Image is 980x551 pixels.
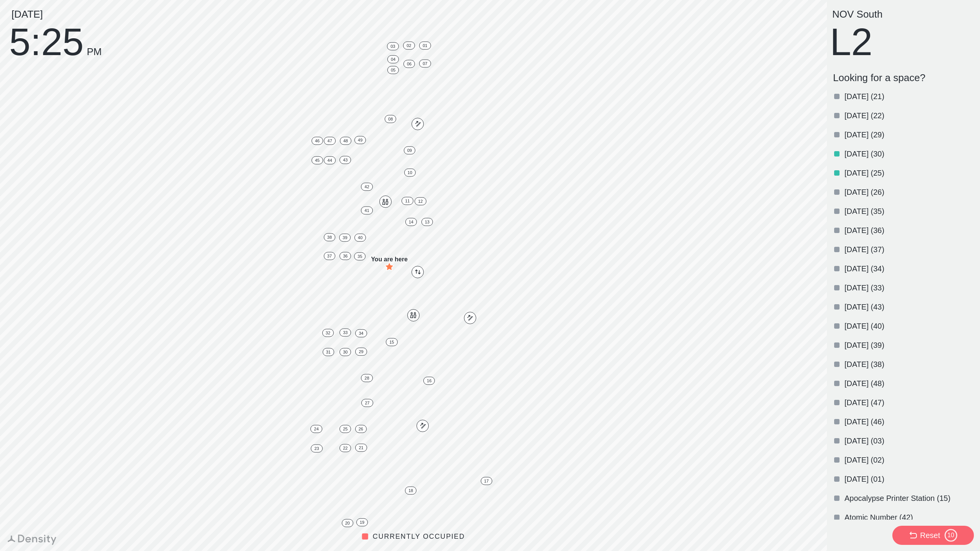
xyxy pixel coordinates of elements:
[844,340,972,350] p: [DATE] (39)
[844,263,972,274] p: [DATE] (34)
[920,530,940,541] div: Reset
[844,110,972,121] p: [DATE] (22)
[844,91,972,102] p: [DATE] (21)
[844,321,972,331] p: [DATE] (40)
[844,455,972,465] p: [DATE] (02)
[944,531,958,539] div: 10
[844,493,972,504] p: Apocalypse Printer Station (15)
[844,512,972,523] p: Atomic Number (42)
[844,378,972,389] p: [DATE] (48)
[844,302,972,312] p: [DATE] (43)
[844,206,972,217] p: [DATE] (35)
[892,526,974,545] button: Reset10
[844,168,972,178] p: [DATE] (25)
[844,148,972,159] p: [DATE] (30)
[844,129,972,140] p: [DATE] (29)
[844,474,972,484] p: [DATE] (01)
[844,244,972,255] p: [DATE] (37)
[833,72,974,84] p: Looking for a space?
[844,397,972,408] p: [DATE] (47)
[844,359,972,370] p: [DATE] (38)
[844,225,972,236] p: [DATE] (36)
[844,282,972,293] p: [DATE] (33)
[844,416,972,427] p: [DATE] (46)
[844,187,972,197] p: [DATE] (26)
[844,435,972,446] p: [DATE] (03)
